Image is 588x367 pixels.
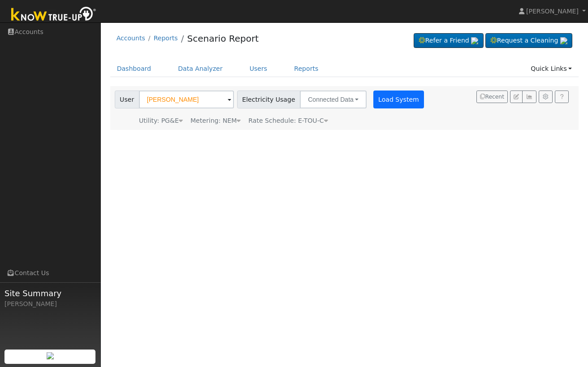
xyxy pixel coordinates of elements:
a: Data Analyzer [171,60,229,77]
img: retrieve [471,37,478,44]
a: Reports [287,60,325,77]
a: Accounts [117,35,145,42]
img: retrieve [560,37,567,44]
img: Know True-Up [7,5,101,25]
input: Select a User [139,91,234,108]
button: Multi-Series Graph [522,91,536,103]
button: Settings [539,91,553,103]
span: Alias: H2ETOUCN [248,117,328,124]
a: Users [243,60,274,77]
button: Connected Data [300,91,367,108]
a: Help Link [555,91,569,103]
span: Site Summary [4,287,96,299]
a: Request a Cleaning [485,33,572,48]
button: Edit User [510,91,523,103]
img: retrieve [47,352,54,359]
a: Refer a Friend [414,33,484,48]
span: Electricity Usage [237,91,300,108]
span: [PERSON_NAME] [526,8,579,15]
a: Quick Links [524,60,579,77]
div: Utility: PG&E [139,116,183,125]
a: Reports [154,35,178,42]
a: Scenario Report [187,33,259,44]
div: [PERSON_NAME] [4,299,96,309]
div: Metering: NEM [190,116,241,125]
button: Recent [476,91,508,103]
span: User [115,91,139,108]
button: Load System [373,91,424,108]
a: Dashboard [110,60,158,77]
